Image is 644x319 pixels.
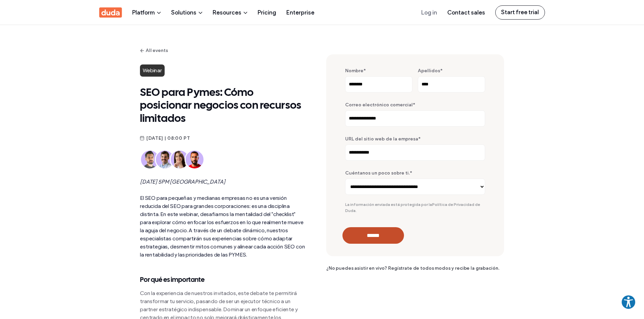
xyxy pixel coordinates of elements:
[345,136,418,142] span: URL del sitio web de la empresa
[326,264,504,273] div: ¿No puedes asistir en vivo? Regístrate de todos modos y recibe la grabación.
[345,102,413,108] span: Correo electrónico comercial
[140,179,225,185] strong: [DATE] 5PM [GEOGRAPHIC_DATA]
[345,68,363,74] span: Nombre
[621,295,636,311] aside: Accessibility Help Desk
[140,47,504,54] a: All events
[495,5,545,20] a: Start free trial
[421,0,437,24] a: Log in
[140,276,306,284] h3: Por qué es importante
[155,150,175,169] img: Headshot of Peter Raventós
[447,0,485,24] a: Contact sales
[185,150,205,169] img: Headshot of Sergio Somoza
[140,195,305,258] strong: El SEO para pequeñas y medianas empresas no es una versión reducida del SEO para grandes corporac...
[140,64,165,77] div: webinar
[140,136,306,141] div: [DATE] | 08:00 PT
[345,202,485,214] p: La información enviada está protegida por la
[140,150,160,169] img: Headshot of David Carrasco
[621,295,636,310] button: Explore your accessibility options
[140,87,306,126] h1: SEO para Pymes: Cómo posicionar negocios con recursos limitados
[170,150,190,169] img: Headshot of Rocío Santamaría
[418,68,440,74] span: Apellidos
[345,170,410,176] span: Cuéntanos un poco sobre ti.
